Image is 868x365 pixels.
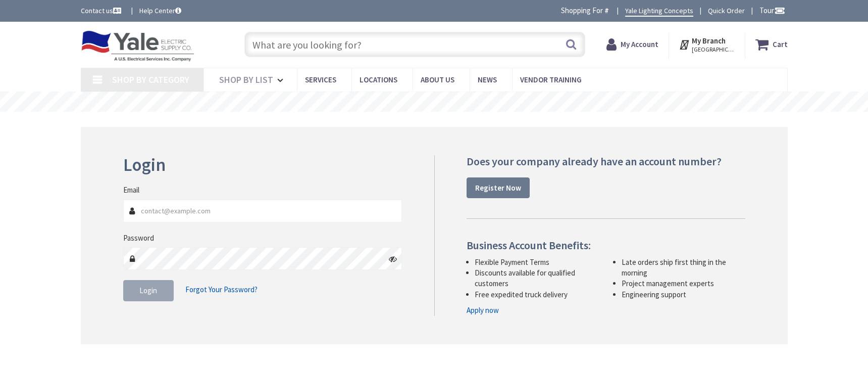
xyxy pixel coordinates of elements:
[520,75,582,84] span: Vendor Training
[475,289,598,300] li: Free expedited truck delivery
[606,35,658,54] a: My Account
[244,32,585,57] input: What are you looking for?
[467,239,745,251] h4: Business Account Benefits:
[389,255,397,263] i: Click here to show/hide password
[708,6,745,16] a: Quick Order
[621,39,658,49] strong: My Account
[755,35,788,54] a: Cart
[759,6,785,15] span: Tour
[467,305,499,315] a: Apply now
[561,6,603,15] span: Shopping For
[478,75,497,84] span: News
[81,6,123,16] a: Contact us
[185,280,258,299] a: Forgot Your Password?
[467,155,745,167] h4: Does your company already have an account number?
[622,257,745,279] li: Late orders ship first thing in the morning
[475,183,521,193] strong: Register Now
[692,36,726,45] strong: My Branch
[360,75,397,84] span: Locations
[185,285,258,294] span: Forgot Your Password?
[604,6,609,15] strong: #
[81,30,195,62] img: Yale Electric Supply Co.
[692,45,735,54] span: [GEOGRAPHIC_DATA], [GEOGRAPHIC_DATA]
[123,155,402,175] h2: Login
[139,286,157,295] span: Login
[139,6,181,16] a: Help Center
[625,6,693,17] a: Yale Lighting Concepts
[219,74,273,85] span: Shop By List
[622,278,745,289] li: Project management experts
[123,185,139,195] label: Email
[475,267,598,289] li: Discounts available for qualified customers
[773,35,788,54] strong: Cart
[123,233,154,243] label: Password
[679,35,735,54] div: My Branch [GEOGRAPHIC_DATA], [GEOGRAPHIC_DATA]
[112,74,189,85] span: Shop By Category
[467,177,530,199] a: Register Now
[622,289,745,300] li: Engineering support
[123,280,174,301] button: Login
[305,75,336,84] span: Services
[421,75,454,84] span: About Us
[475,257,598,267] li: Flexible Payment Terms
[123,200,402,222] input: Email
